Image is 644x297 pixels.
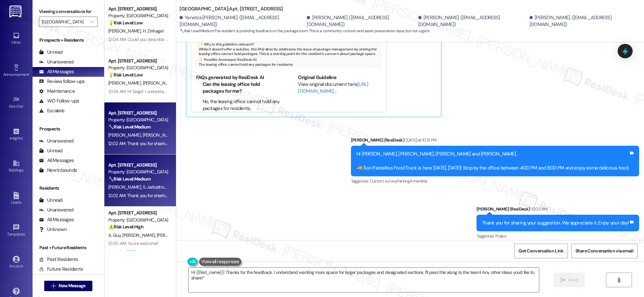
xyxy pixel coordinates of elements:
[307,14,416,28] div: [PERSON_NAME]. ([EMAIL_ADDRESS][DOMAIN_NAME])
[90,19,94,24] i: 
[616,277,621,283] i: 
[108,20,143,26] strong: 💡 Risk Level: Low
[33,244,104,251] div: Past + Future Residents
[108,80,143,86] span: [PERSON_NAME]
[3,126,29,143] a: Insights •
[180,28,214,34] strong: 🔧 Risk Level: Medium
[108,12,168,19] div: Property: [GEOGRAPHIC_DATA]
[196,74,264,81] b: FAQs generated by ResiDesk AI
[351,137,639,146] div: [PERSON_NAME] (ResiDesk)
[29,71,30,76] span: •
[180,28,430,34] span: : The resident is providing feedback on the package room. This is a community concern and asset p...
[39,197,62,204] div: Unread
[3,30,29,47] a: Inbox
[108,169,168,175] div: Property: [GEOGRAPHIC_DATA]
[108,184,143,190] span: [PERSON_NAME]
[108,110,168,116] div: Apt. [STREET_ADDRESS]
[108,224,143,230] strong: ⚠️ Risk Level: High
[33,126,104,132] div: Prospects
[568,277,578,283] span: Send
[44,281,92,291] button: New Message
[404,137,436,143] div: [DATE] at 10:13 PM
[157,232,189,238] span: [PERSON_NAME]
[39,147,62,154] div: Unread
[518,248,563,254] span: Get Conversation Link
[3,222,29,239] a: Templates •
[203,98,280,112] li: No, the leasing office cannot hold any packages for residents.
[554,273,585,287] button: Send
[530,206,547,212] div: 12:02 AM
[351,176,639,186] div: Tagged as:
[39,68,74,75] div: All Messages
[199,62,293,67] span: The leasing office cannot hold any packages for residents.
[108,240,158,246] div: 12:00 AM: You're welcome!
[108,6,168,12] div: Apt. [STREET_ADDRESS]
[3,158,29,175] a: Buildings
[142,28,163,34] span: H. Zinhagel
[39,49,62,56] div: Unread
[108,176,151,182] strong: 🔧 Risk Level: Medium
[59,282,85,289] span: New Message
[51,283,56,289] i: 
[482,220,629,226] div: Thank you for sharing your suggestion. We appreciate it. Enjoy your day!
[108,36,278,42] div: 12:04 AM: Could you describe what improvements would make the service better for you?
[33,185,104,192] div: Residents
[39,138,74,144] div: Unanswered
[108,72,143,78] strong: 💡 Risk Level: Low
[108,248,169,256] div: Archived on [DATE]
[108,193,262,198] div: 12:02 AM: Thank you for sharing your suggestion. We appreciate it. Enjoy your day!
[39,98,79,104] div: WO Follow-ups
[203,81,280,95] li: Can the leasing office hold packages for me?
[108,209,168,216] div: Apt. [STREET_ADDRESS]
[39,207,74,213] div: Unanswered
[418,14,528,28] div: [PERSON_NAME]. ([EMAIL_ADDRESS][DOMAIN_NAME])
[23,103,24,108] span: •
[298,81,382,95] div: View original document here
[39,7,98,17] label: Viewing conversations for
[199,42,379,47] div: ✨ Why is this guideline relevant?:
[22,135,23,140] span: •
[39,107,64,114] div: Escalate
[122,232,157,238] span: [PERSON_NAME]
[108,64,168,71] div: Property: [GEOGRAPHIC_DATA]
[560,277,565,283] i: 
[142,80,175,86] span: [PERSON_NAME]
[356,151,629,171] div: Hi [PERSON_NAME], [PERSON_NAME], [PERSON_NAME] and [PERSON_NAME], 🚚 Son Pastelitos Food Truck is ...
[476,206,639,215] div: [PERSON_NAME] (ResiDesk)
[39,59,74,65] div: Unanswered
[180,14,305,28] div: Yenetza [PERSON_NAME]. ([EMAIL_ADDRESS][DOMAIN_NAME])
[108,124,151,130] strong: 🔧 Risk Level: Medium
[495,233,506,239] span: Praise
[108,141,262,146] div: 12:02 AM: Thank you for sharing your suggestion. We appreciate it. Enjoy your day!
[39,226,67,233] div: Unknown
[142,132,175,138] span: [PERSON_NAME]
[108,88,369,94] div: 12:04 AM: Hi Saige! I understand you need to access the package room. Can you tell me what you ne...
[39,78,85,85] div: Review follow-ups
[189,268,539,292] textarea: Hi {{first_name}}! Thanks for the feedback. I understand wanting more space for larger packages a...
[530,14,639,28] div: [PERSON_NAME]. ([EMAIL_ADDRESS][DOMAIN_NAME])
[108,232,122,238] span: A. Guy
[142,184,174,190] span: S. Jarbathnunez
[9,6,23,18] img: ResiDesk Logo
[196,41,382,68] div: While it doesn't offer a solution, this FAQ directly addresses the issue of package management by...
[514,244,568,258] button: Get Conversation Link
[108,28,143,34] span: [PERSON_NAME]
[108,217,168,223] div: Property: [GEOGRAPHIC_DATA]
[397,178,410,184] span: Parking ,
[3,94,29,112] a: Site Visit •
[108,116,168,123] div: Property: [GEOGRAPHIC_DATA]
[476,231,639,241] div: Tagged as:
[571,244,637,258] button: Share Conversation via email
[39,157,74,164] div: All Messages
[3,254,29,271] a: Account
[39,88,75,95] div: Maintenance
[370,178,397,184] span: Custom survey ,
[180,6,283,12] b: [GEOGRAPHIC_DATA]: Apt. [STREET_ADDRESS]
[298,74,336,81] b: Original Guideline
[410,178,427,184] span: Amenities
[108,162,168,169] div: Apt. [STREET_ADDRESS]
[39,266,83,273] div: Future Residents
[3,190,29,208] a: Leads
[108,58,168,64] div: Apt. [STREET_ADDRESS]
[298,81,368,94] a: [URL][DOMAIN_NAME]…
